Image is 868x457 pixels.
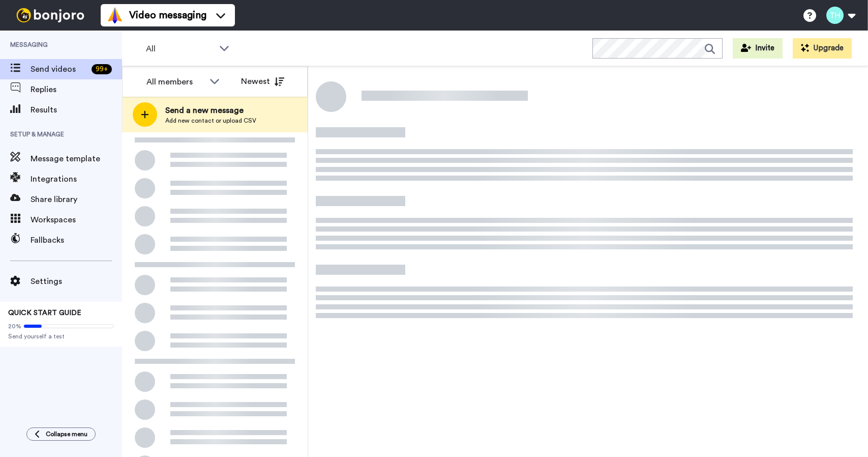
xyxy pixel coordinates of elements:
[31,153,122,165] span: Message template
[26,427,96,441] button: Collapse menu
[46,430,87,438] span: Collapse menu
[8,309,81,317] span: QUICK START GUIDE
[165,104,256,117] span: Send a new message
[31,173,122,185] span: Integrations
[233,71,292,92] button: Newest
[793,38,852,59] button: Upgrade
[31,83,122,96] span: Replies
[31,63,87,75] span: Send videos
[92,64,112,74] div: 99 +
[31,275,122,288] span: Settings
[31,234,122,246] span: Fallbacks
[146,43,214,55] span: All
[733,38,783,59] button: Invite
[165,117,256,125] span: Add new contact or upload CSV
[31,214,122,226] span: Workspaces
[8,322,21,330] span: 20%
[12,8,88,22] img: bj-logo-header-white.svg
[8,332,114,340] span: Send yourself a test
[129,8,206,22] span: Video messaging
[31,104,122,116] span: Results
[107,7,123,23] img: vm-color.svg
[31,193,122,206] span: Share library
[146,76,204,88] div: All members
